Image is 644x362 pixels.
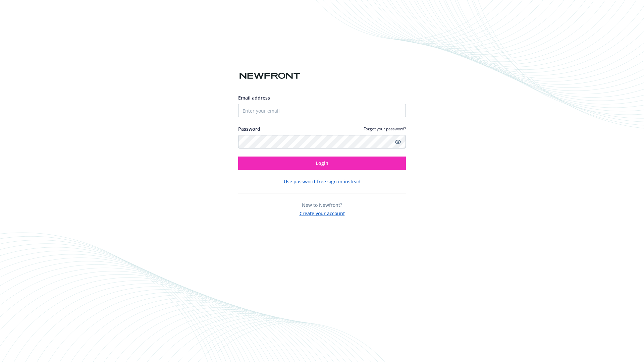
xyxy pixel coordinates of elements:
[238,104,406,117] input: Enter your email
[284,178,361,185] button: Use password-free sign in instead
[238,135,406,148] input: Enter your password
[394,138,402,146] a: Show password
[316,160,328,166] span: Login
[238,157,406,170] button: Login
[238,125,260,132] label: Password
[300,208,345,217] button: Create your account
[364,126,406,132] a: Forgot your password?
[238,70,302,82] img: Newfront logo
[238,95,270,101] span: Email address
[302,202,342,208] span: New to Newfront?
